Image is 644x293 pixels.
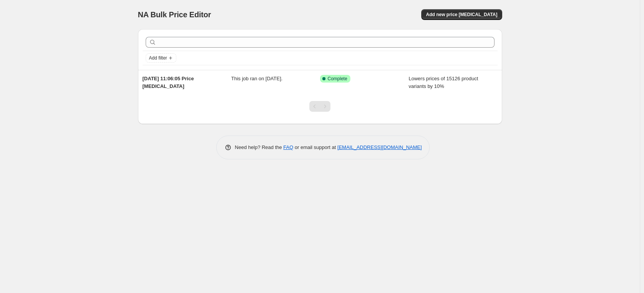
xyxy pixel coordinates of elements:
[426,12,497,18] span: Add new price [MEDICAL_DATA]
[409,76,478,89] span: Lowers prices of 15126 product variants by 10%
[283,144,293,150] a: FAQ
[293,144,337,150] span: or email support at
[138,10,211,19] span: NA Bulk Price Editor
[328,76,347,82] span: Complete
[146,53,176,63] button: Add filter
[421,9,502,20] button: Add new price [MEDICAL_DATA]
[143,76,194,89] span: [DATE] 11:06:05 Price [MEDICAL_DATA]
[337,144,422,150] a: [EMAIL_ADDRESS][DOMAIN_NAME]
[149,55,167,61] span: Add filter
[309,101,330,112] nav: Pagination
[235,144,284,150] span: Need help? Read the
[231,76,283,81] span: This job ran on [DATE].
